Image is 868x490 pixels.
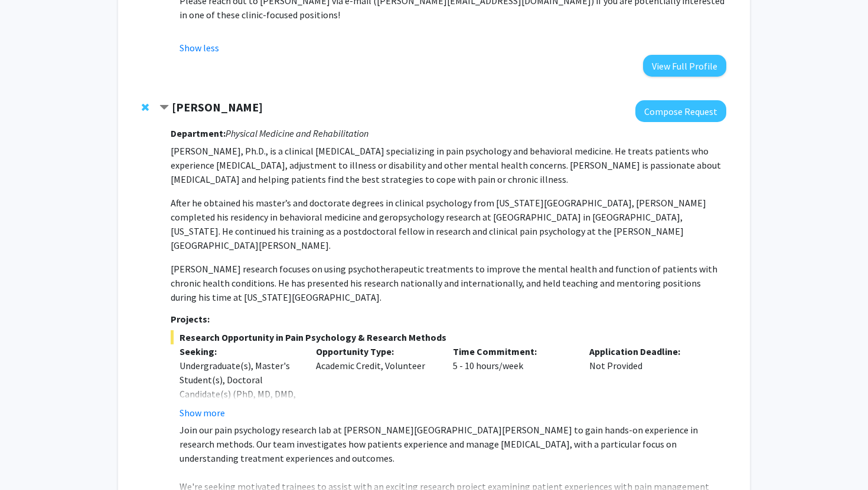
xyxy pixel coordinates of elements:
[307,344,444,420] div: Academic Credit, Volunteer
[171,196,726,252] p: After he obtained his master’s and doctorate degrees in clinical psychology from [US_STATE][GEOGR...
[580,344,717,420] div: Not Provided
[172,100,263,114] strong: [PERSON_NAME]
[226,127,368,139] i: Physical Medicine and Rehabilitation
[171,144,726,186] p: [PERSON_NAME], Ph.D., is a clinical [MEDICAL_DATA] specializing in pain psychology and behavioral...
[171,313,210,325] strong: Projects:
[171,330,726,344] span: Research Opportunity in Pain Psychology & Research Methods
[180,423,726,465] p: Join our pain psychology research lab at [PERSON_NAME][GEOGRAPHIC_DATA][PERSON_NAME] to gain hand...
[316,344,435,359] p: Opportunity Type:
[171,127,226,139] strong: Department:
[9,437,50,481] iframe: Chat
[159,103,169,113] span: Contract Fenan Rassu Bookmark
[180,41,219,55] button: Show less
[180,359,299,458] div: Undergraduate(s), Master's Student(s), Doctoral Candidate(s) (PhD, MD, DMD, PharmD, etc.), Postdo...
[453,344,572,359] p: Time Commitment:
[171,262,726,304] p: [PERSON_NAME] research focuses on using psychotherapeutic treatments to improve the mental health...
[643,55,726,77] button: View Full Profile
[142,103,149,112] span: Remove Fenan Rassu from bookmarks
[180,406,225,420] button: Show more
[180,344,299,359] p: Seeking:
[635,100,726,122] button: Compose Request to Fenan Rassu
[589,344,709,359] p: Application Deadline:
[444,344,581,420] div: 5 - 10 hours/week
